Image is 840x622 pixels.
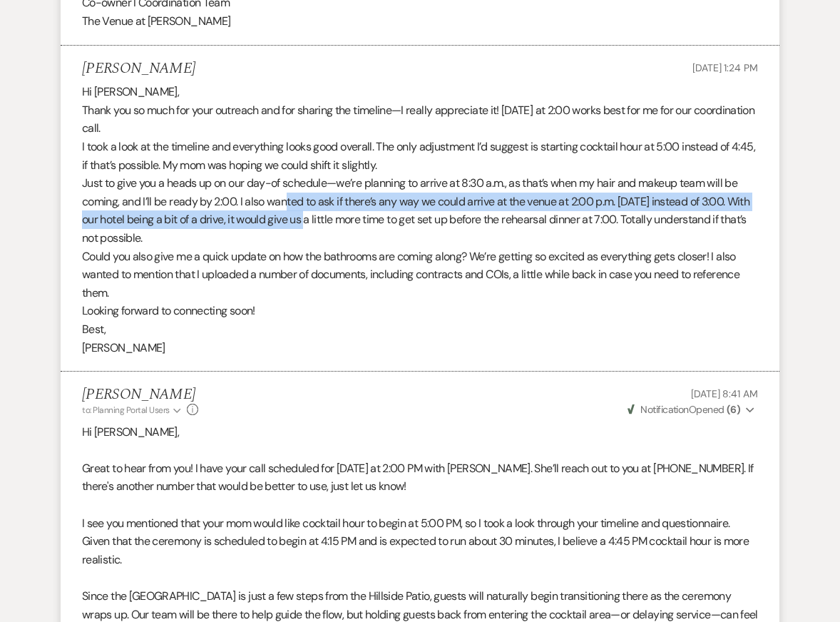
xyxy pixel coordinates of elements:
p: Thank you so much for your outreach and for sharing the timeline—I really appreciate it! [DATE] a... [82,101,758,138]
span: Notification [640,403,688,416]
p: Could you also give me a quick update on how the bathrooms are coming along? We’re getting so exc... [82,248,758,302]
p: I took a look at the timeline and everything looks good overall. The only adjustment I’d suggest ... [82,138,758,174]
button: to: Planning Portal Users [82,404,183,417]
span: The Venue at [PERSON_NAME] [82,14,230,29]
p: [PERSON_NAME] [82,339,758,357]
button: NotificationOpened (6) [625,402,758,417]
p: I see you mentioned that your mom would like cocktail hour to begin at 5:00 PM, so I took a look ... [82,514,758,569]
p: Looking forward to connecting soon! [82,302,758,320]
span: Opened [628,403,740,416]
span: [DATE] 8:41 AM [691,387,758,400]
strong: ( 6 ) [727,403,740,416]
p: Great to hear from you! I have your call scheduled for [DATE] at 2:00 PM with [PERSON_NAME]. She’... [82,459,758,496]
p: Best, [82,320,758,339]
p: Hi [PERSON_NAME], [82,423,758,442]
span: to: Planning Portal Users [82,404,170,416]
h5: [PERSON_NAME] [82,386,198,404]
h5: [PERSON_NAME] [82,60,195,78]
p: Just to give you a heads up on our day-of schedule—we’re planning to arrive at 8:30 a.m., as that... [82,174,758,247]
p: Hi [PERSON_NAME], [82,83,758,101]
span: [DATE] 1:24 PM [692,61,758,74]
